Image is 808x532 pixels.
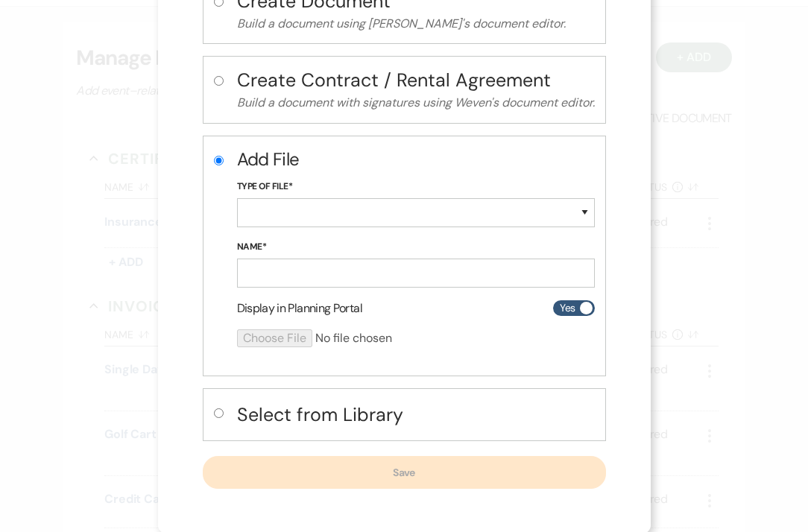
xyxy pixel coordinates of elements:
[237,147,595,172] h2: Add File
[237,67,595,113] button: Create Contract / Rental AgreementBuild a document with signatures using Weven's document editor.
[237,14,595,34] p: Build a document using [PERSON_NAME]'s document editor.
[237,402,595,428] h4: Select from Library
[237,239,595,256] label: Name*
[237,300,595,317] div: Display in Planning Portal
[560,299,575,317] span: Yes
[237,399,595,430] button: Select from Library
[237,93,595,113] p: Build a document with signatures using Weven's document editor.
[237,179,595,195] label: Type of File*
[203,456,606,489] button: Save
[237,67,595,93] h4: Create Contract / Rental Agreement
